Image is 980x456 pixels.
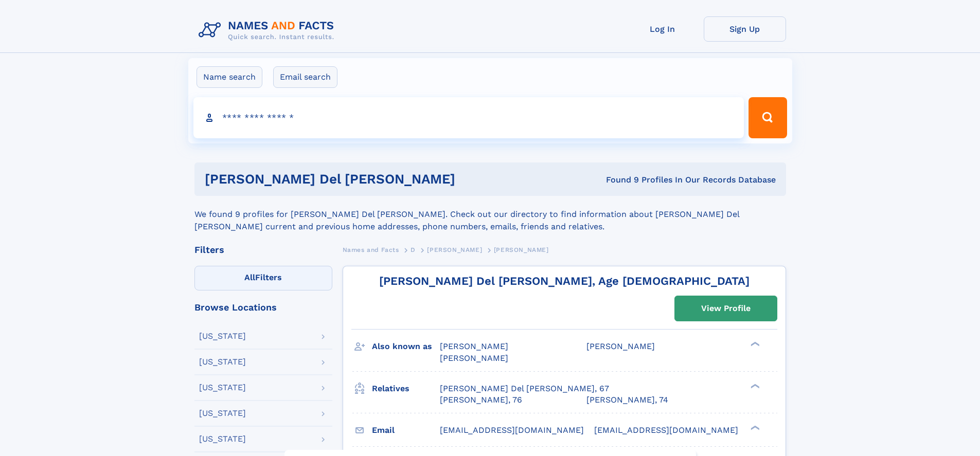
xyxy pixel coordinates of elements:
[199,409,246,417] div: [US_STATE]
[194,16,343,44] img: Logo Names and Facts
[675,296,777,321] a: View Profile
[440,383,609,394] a: [PERSON_NAME] Del [PERSON_NAME], 67
[411,246,416,253] span: D
[586,394,668,406] a: [PERSON_NAME], 74
[372,422,440,439] h3: Email
[199,332,246,340] div: [US_STATE]
[205,173,531,186] h1: [PERSON_NAME] Del [PERSON_NAME]
[530,174,776,186] div: Found 9 Profiles In Our Records Database
[244,272,255,282] span: All
[194,245,332,254] div: Filters
[748,341,760,348] div: ❯
[621,16,704,42] a: Log In
[199,384,246,392] div: [US_STATE]
[594,425,738,435] span: [EMAIL_ADDRESS][DOMAIN_NAME]
[372,380,440,397] h3: Relatives
[586,341,655,351] span: [PERSON_NAME]
[440,394,522,406] a: [PERSON_NAME], 76
[197,66,262,88] label: Name search
[199,435,246,443] div: [US_STATE]
[372,338,440,355] h3: Also known as
[194,303,332,312] div: Browse Locations
[494,246,549,253] span: [PERSON_NAME]
[343,243,399,256] a: Names and Facts
[273,66,337,88] label: Email search
[748,382,760,389] div: ❯
[193,97,744,138] input: search input
[199,358,246,366] div: [US_STATE]
[194,196,786,233] div: We found 9 profiles for [PERSON_NAME] Del [PERSON_NAME]. Check out our directory to find informat...
[427,246,482,253] span: [PERSON_NAME]
[701,297,751,320] div: View Profile
[440,425,584,435] span: [EMAIL_ADDRESS][DOMAIN_NAME]
[411,243,416,256] a: D
[194,266,332,290] label: Filters
[379,275,750,287] a: [PERSON_NAME] Del [PERSON_NAME], Age [DEMOGRAPHIC_DATA]
[749,97,787,138] button: Search Button
[427,243,482,256] a: [PERSON_NAME]
[748,424,760,431] div: ❯
[440,353,508,363] span: [PERSON_NAME]
[440,341,508,351] span: [PERSON_NAME]
[704,16,786,42] a: Sign Up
